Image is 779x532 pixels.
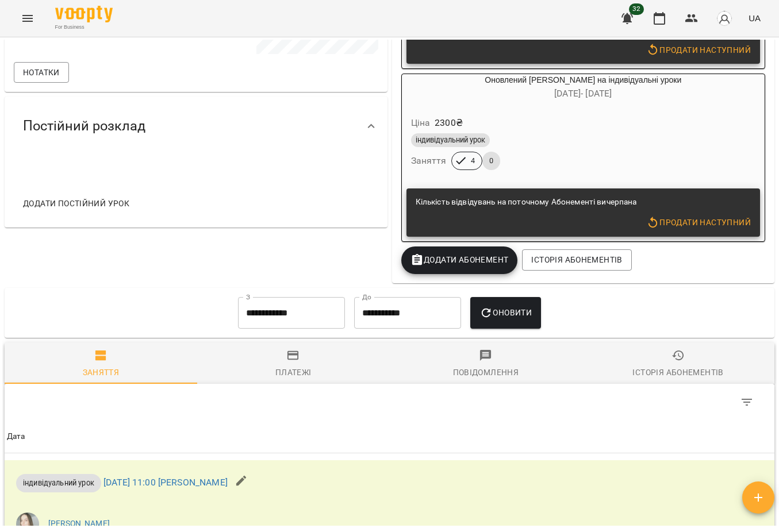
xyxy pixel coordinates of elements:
a: [PERSON_NAME] [48,518,110,530]
button: Продати наступний [642,212,755,233]
a: [DATE] 11:00 [PERSON_NAME] [103,477,228,488]
span: Нотатки [23,65,60,79]
span: індивідуальний урок [411,135,490,145]
button: Оновити [470,297,541,329]
button: Фільтр [733,388,761,416]
button: Продати наступний [642,40,755,60]
h6: Ціна [411,115,431,131]
button: Історія абонементів [522,249,631,270]
span: Продати наступний [646,215,751,229]
div: Table Toolbar [5,384,774,421]
span: Оновити [479,306,532,319]
span: Постійний розклад [23,117,145,135]
p: 2300 ₴ [435,116,463,130]
div: Платежі [275,365,312,379]
div: Повідомлення [453,365,519,379]
div: Кількість відвідувань на поточному Абонементі вичерпана [416,192,637,213]
h6: Заняття [411,153,447,169]
span: [DATE] - [DATE] [554,88,612,99]
span: Додати Абонемент [410,253,509,267]
span: 0 [482,156,500,166]
button: Menu [14,5,41,32]
span: 32 [629,3,644,15]
span: UA [749,12,761,24]
button: Додати Абонемент [401,246,518,274]
img: Voopty Logo [55,6,113,22]
div: Історія абонементів [632,365,723,379]
button: Нотатки [14,62,69,83]
div: Дата [7,430,25,444]
span: For Business [55,24,113,31]
span: Додати постійний урок [23,196,129,210]
span: індивідуальний урок [16,477,101,488]
span: Історія абонементів [531,253,622,267]
button: UA [744,7,765,29]
span: Дата [7,430,772,444]
div: Заняття [83,365,120,379]
button: Оновлений [PERSON_NAME] на індивідуальні уроки[DATE]- [DATE]Ціна2300₴індивідуальний урокЗаняття40 [402,74,765,184]
span: Продати наступний [646,43,751,57]
div: Sort [7,430,25,444]
img: avatar_s.png [716,10,732,26]
div: Постійний розклад [5,97,387,156]
div: Оновлений [PERSON_NAME] на індивідуальні уроки [402,74,765,102]
span: 4 [464,156,482,166]
button: Додати постійний урок [18,193,134,214]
